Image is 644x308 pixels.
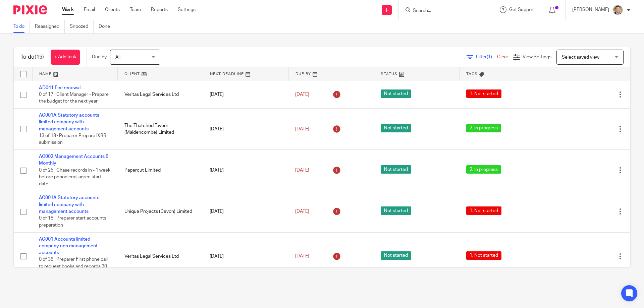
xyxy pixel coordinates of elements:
a: Email [84,6,95,13]
span: 1. Not started [466,251,501,260]
span: Get Support [509,7,535,12]
span: [DATE] [295,127,309,131]
span: 0 of 38 · Preparer First phone call to request books and records 30 days after... [39,257,108,276]
span: 1. Not started [466,206,501,215]
span: [DATE] [295,254,309,259]
span: Filter [476,55,497,59]
span: 1. Not started [466,89,501,98]
a: Reports [151,6,168,13]
span: Not started [381,206,411,215]
a: + Add task [51,50,80,65]
td: [DATE] [203,232,288,281]
span: (15) [35,54,44,60]
span: Not started [381,124,411,132]
span: Select saved view [562,55,599,60]
a: AC001 Accounts limited company non management accounts [39,237,98,255]
td: [DATE] [203,191,288,232]
input: Search [412,8,473,14]
a: AC002 Management Accounts 6 Monthly [39,154,108,166]
span: 2. In progress [466,124,501,132]
span: 0 of 25 · Chase records in - 1 week before period end, agree start date [39,168,110,186]
a: AC001A Statutory accounts limited company with management accounts [39,195,99,214]
p: [PERSON_NAME] [572,6,609,13]
td: The Thatched Tavern (Maidencombe) Limited [118,108,203,149]
td: [DATE] [203,108,288,149]
span: 2. In progress [466,165,501,174]
span: 0 of 18 · Preparer start accounts preparation [39,216,106,228]
a: Clients [105,6,120,13]
a: Reassigned [35,20,65,33]
td: Veritas Legal Services Ltd [118,232,203,281]
img: Pixie [13,5,47,14]
span: [DATE] [295,209,309,214]
span: Not started [381,251,411,260]
a: To do [13,20,30,33]
td: [DATE] [203,150,288,191]
a: Snoozed [70,20,94,33]
td: Veritas Legal Services Ltd [118,81,203,108]
a: AC001A Statutory accounts limited company with management accounts [39,113,99,131]
span: [DATE] [295,168,309,173]
span: 0 of 17 · Client Manager - Prepare the budget for the next year [39,92,109,104]
img: High%20Res%20Andrew%20Price%20Accountants_Poppy%20Jakes%20photography-1118.jpg [612,5,623,15]
span: Tags [466,72,478,76]
span: 13 of 18 · Preparer Prepare IXBRL submission [39,133,109,145]
a: Settings [178,6,196,13]
span: View Settings [523,55,551,59]
h1: To do [20,54,44,61]
span: All [115,55,120,60]
span: [DATE] [295,92,309,97]
p: Due by [92,54,107,60]
a: AD041 Fee renewal [39,85,80,90]
a: Team [130,6,141,13]
td: Papercut Limited [118,150,203,191]
a: Done [99,20,115,33]
a: Clear [497,55,508,59]
span: (1) [487,55,492,59]
td: Unique Projects (Devon) Limited [118,191,203,232]
span: Not started [381,165,411,174]
td: [DATE] [203,81,288,108]
span: Not started [381,89,411,98]
a: Work [62,6,74,13]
